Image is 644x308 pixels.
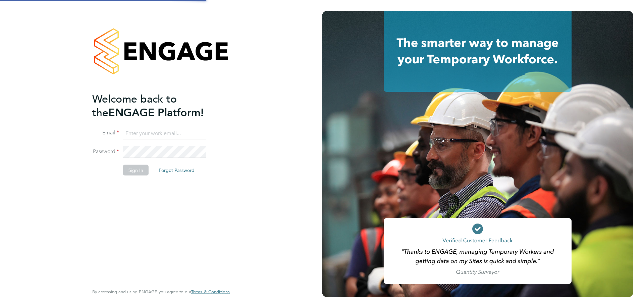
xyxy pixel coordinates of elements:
a: Terms & Conditions [191,289,230,295]
button: Sign In [123,165,149,176]
span: By accessing and using ENGAGE you agree to our [92,289,230,295]
span: Welcome back to the [92,92,177,119]
h2: ENGAGE Platform! [92,92,223,119]
button: Forgot Password [153,165,200,176]
input: Enter your work email... [123,127,206,139]
label: Password [92,148,119,155]
label: Email [92,129,119,136]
